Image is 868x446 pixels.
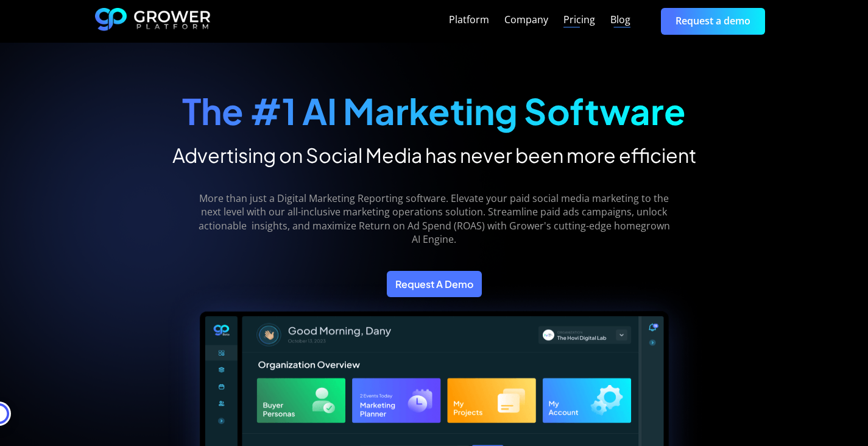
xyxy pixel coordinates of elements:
[563,13,595,27] a: Pricing
[189,192,679,246] p: More than just a Digital Marketing Reporting software. Elevate your paid social media marketing t...
[172,143,696,167] h2: Advertising on Social Media has never been more efficient
[504,13,548,27] a: Company
[449,14,489,26] div: Platform
[563,14,595,26] div: Pricing
[504,14,548,26] div: Company
[610,14,630,26] div: Blog
[95,8,211,35] a: home
[182,88,686,133] strong: The #1 AI Marketing Software
[610,13,630,27] a: Blog
[449,13,489,27] a: Platform
[387,271,482,297] a: Request A Demo
[661,8,765,34] a: Request a demo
